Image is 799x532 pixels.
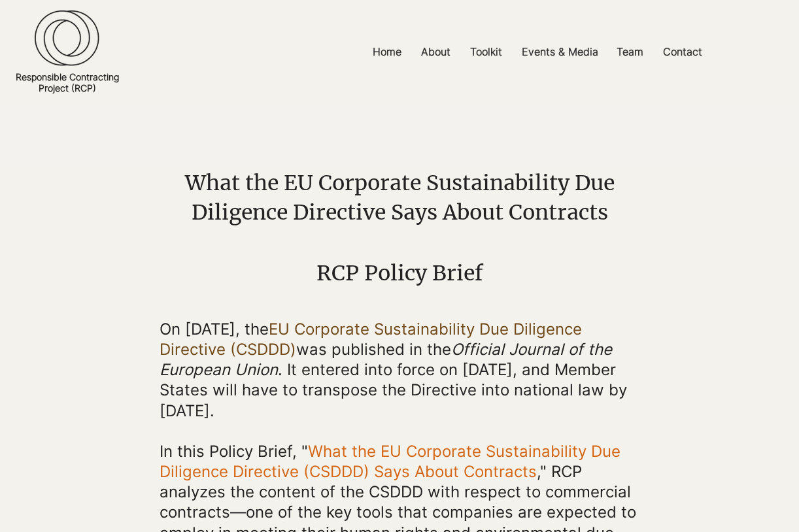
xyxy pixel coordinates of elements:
a: Contact [653,37,712,67]
a: Events & Media [512,37,607,67]
p: Events & Media [515,37,605,67]
a: Home [363,37,411,67]
p: Toolkit [464,37,509,67]
span: What the EU Corporate Sustainability Due Diligence Directive Says About Contracts [185,170,615,225]
p: Home [366,37,408,67]
a: Team [607,37,653,67]
p: Team [610,37,650,67]
p: About [415,37,457,67]
a: About [411,37,460,67]
a: Toolkit [460,37,512,67]
span: RCP Policy Brief [316,260,483,286]
a: What the EU Corporate Sustainability Due Diligence Directive (CSDDD) Says About Contracts [160,442,620,481]
span: Official Journal of the European Union [160,340,612,379]
a: Responsible ContractingProject (RCP) [16,71,119,93]
p: Contact [656,37,709,67]
nav: Site [275,37,799,67]
a: EU Corporate Sustainability Due Diligence Directive (CSDDD) [160,320,582,359]
span: On [DATE], the was published in the . It entered into force on [DATE], and Member States will hav... [160,320,627,420]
